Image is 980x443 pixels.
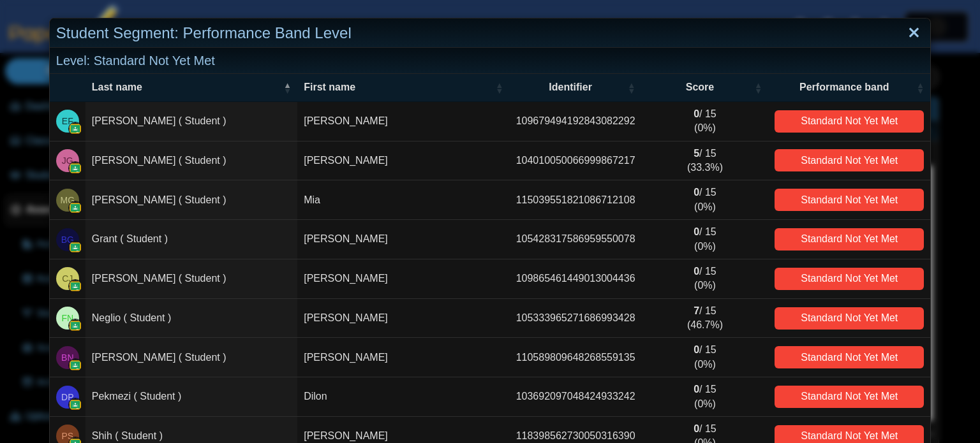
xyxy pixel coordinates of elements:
[510,220,642,259] td: 105428317586959550078
[62,274,73,283] span: Casey Jackson ( Student )
[85,338,297,377] td: [PERSON_NAME] ( Student )
[297,299,509,338] td: [PERSON_NAME]
[775,149,924,171] div: Standard Not Yet Met
[775,268,924,290] div: Standard Not Yet Met
[69,280,82,293] img: googleClassroom-logo.png
[642,180,769,220] td: / 15 (0%)
[775,110,924,133] div: Standard Not Yet Met
[50,48,930,74] div: Level: Standard Not Yet Met
[85,102,297,142] td: [PERSON_NAME] ( Student )
[916,82,924,94] span: Performance band : Activate to sort
[694,148,699,159] b: 5
[61,314,73,323] span: Francesco Neglio ( Student )
[510,180,642,220] td: 115039551821086712108
[510,299,642,338] td: 105333965271686993428
[62,156,73,165] span: Justin Gonzalez ( Student )
[297,142,509,181] td: [PERSON_NAME]
[775,307,924,330] div: Standard Not Yet Met
[694,305,699,316] b: 7
[642,338,769,377] td: / 15 (0%)
[694,266,699,277] b: 0
[775,228,924,251] div: Standard Not Yet Met
[510,259,642,299] td: 109865461449013004436
[642,299,769,338] td: / 15 (46.7%)
[62,117,73,126] span: Elliot Finkel ( Student )
[85,220,297,259] td: Grant ( Student )
[297,338,509,377] td: [PERSON_NAME]
[61,432,73,440] span: Paul Shih ( Student )
[642,142,769,181] td: / 15 (33.3%)
[510,338,642,377] td: 110589809648268559135
[304,80,493,94] span: First name
[69,201,82,214] img: googleClassroom-logo.png
[92,80,281,94] span: Last name
[61,393,73,402] span: Dilon Pekmezi ( Student )
[775,386,924,408] div: Standard Not Yet Met
[61,235,74,244] span: Brandyn Grant ( Student )
[642,102,769,142] td: / 15 (0%)
[516,80,625,94] span: Identifier
[50,18,930,48] div: Student Segment: Performance Band Level
[775,189,924,211] div: Standard Not Yet Met
[648,80,752,94] span: Score
[61,196,75,205] span: Mia Gonzalez ( Student )
[694,187,699,198] b: 0
[694,384,699,395] b: 0
[69,319,82,332] img: googleClassroom-logo.png
[510,142,642,181] td: 104010050066999867217
[69,162,82,175] img: googleClassroom-logo.png
[510,377,642,417] td: 103692097048424933242
[297,180,509,220] td: Mia
[297,377,509,417] td: Dilon
[85,180,297,220] td: [PERSON_NAME] ( Student )
[510,102,642,142] td: 109679494192843082292
[69,241,82,254] img: googleClassroom-logo.png
[904,22,924,44] a: Close
[642,220,769,259] td: / 15 (0%)
[85,142,297,181] td: [PERSON_NAME] ( Student )
[297,102,509,142] td: [PERSON_NAME]
[694,108,699,119] b: 0
[642,259,769,299] td: / 15 (0%)
[69,398,82,411] img: googleClassroom-logo.png
[642,377,769,417] td: / 15 (0%)
[85,299,297,338] td: Neglio ( Student )
[694,226,699,237] b: 0
[694,423,699,434] b: 0
[297,259,509,299] td: [PERSON_NAME]
[85,377,297,417] td: Pekmezi ( Student )
[69,122,82,135] img: googleClassroom-logo.png
[628,82,635,94] span: Identifier : Activate to sort
[85,259,297,299] td: [PERSON_NAME] ( Student )
[496,82,503,94] span: First name : Activate to sort
[283,82,291,94] span: Last name : Activate to invert sorting
[61,353,73,362] span: Brady Nester ( Student )
[775,80,914,94] span: Performance band
[694,344,699,355] b: 0
[754,82,762,94] span: Score : Activate to sort
[69,359,82,372] img: googleClassroom-logo.png
[297,220,509,259] td: [PERSON_NAME]
[775,346,924,368] div: Standard Not Yet Met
